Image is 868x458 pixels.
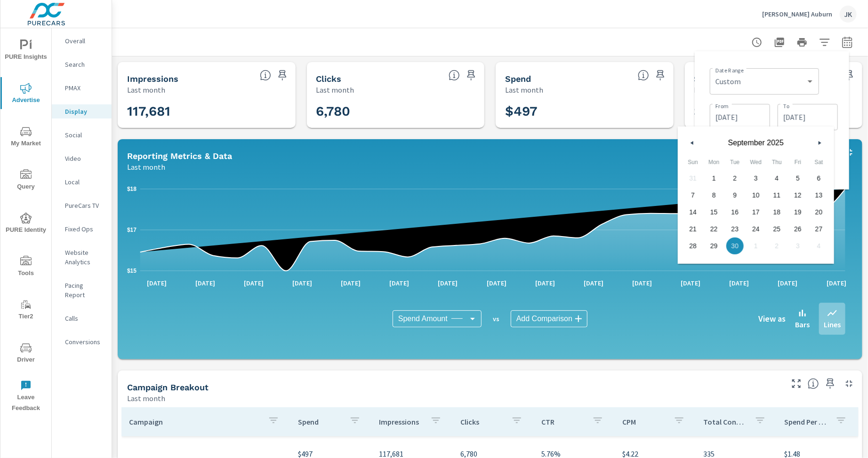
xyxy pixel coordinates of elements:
button: 9 [724,187,746,204]
span: Mon [704,155,725,170]
p: Last month [127,393,165,404]
p: Last month [127,84,165,95]
p: Local [65,177,104,187]
p: Overall [65,36,104,46]
button: 21 [683,221,704,237]
span: Sat [808,155,829,170]
p: Spend [298,417,341,426]
p: [DATE] [432,278,465,288]
span: 12 [794,187,802,204]
h5: Reporting Metrics & Data [127,151,232,161]
span: September 2025 [699,139,812,147]
button: 24 [746,221,767,237]
span: 19 [794,204,802,221]
div: Add Comparison [511,310,587,327]
span: 1 [712,170,716,187]
p: [DATE] [237,278,270,288]
span: Save this to your personalized report [275,68,290,83]
p: CPM [622,417,666,426]
button: 13 [808,187,829,204]
span: 9 [733,187,737,204]
button: 22 [704,221,725,237]
span: My Market [3,126,48,149]
span: Tier2 [3,299,48,322]
p: [DATE] [675,278,707,288]
button: Make Fullscreen [789,376,804,391]
p: [DATE] [577,278,610,288]
button: 26 [788,221,809,237]
span: Sun [683,155,704,170]
span: 28 [689,237,697,254]
p: Clicks [460,417,504,426]
button: 6 [808,170,829,187]
p: [DATE] [820,278,853,288]
span: Thu [766,155,788,170]
p: CTR [541,417,585,426]
div: PMAX [52,81,112,95]
div: Fixed Ops [52,222,112,236]
p: Last month [316,84,354,95]
span: 26 [794,221,802,237]
p: [PERSON_NAME] Auburn [762,10,832,18]
button: 16 [724,204,746,221]
p: [DATE] [286,278,319,288]
div: Pacing Report [52,278,112,302]
p: Spend Per Conversion [785,417,828,426]
button: 1 [704,170,725,187]
p: Impressions [379,417,423,426]
span: Driver [3,342,48,365]
span: 11 [773,187,781,204]
div: Video [52,151,112,166]
span: 6 [817,170,821,187]
p: Last month [694,84,732,95]
p: Bars [795,319,810,330]
span: 2 [733,170,737,187]
p: [DATE] [723,278,756,288]
span: Save this to your personalized report [464,68,479,83]
span: Save this to your personalized report [653,68,668,83]
button: 10 [746,187,767,204]
span: Leave Feedback [3,380,48,414]
button: 27 [808,221,829,237]
button: Minimize Widget [842,145,857,160]
button: 7 [683,187,704,204]
p: vs [482,315,511,323]
div: Search [52,57,112,71]
h3: $5 [694,103,853,119]
h5: Campaign Breakout [127,382,209,392]
span: The number of times an ad was shown on your behalf. [260,70,271,81]
h6: View as [758,314,786,324]
span: 13 [815,187,823,204]
div: JK [840,6,857,23]
span: 29 [710,237,718,254]
p: [DATE] [383,278,416,288]
span: 18 [773,204,781,221]
p: Total Conversions [704,417,747,426]
p: Lines [824,319,841,330]
span: Spend Amount [398,314,448,324]
span: 24 [752,221,760,237]
span: Advertise [3,83,48,106]
text: $15 [127,268,137,274]
p: [DATE] [772,278,804,288]
span: 10 [752,187,760,204]
span: 17 [752,204,760,221]
div: Social [52,128,112,142]
p: [DATE] [626,278,659,288]
p: Last month [127,161,165,173]
span: 15 [710,204,718,221]
button: Minimize Widget [842,376,857,391]
span: 22 [710,221,718,237]
p: Last month [505,84,543,95]
button: 3 [746,170,767,187]
div: Spend Amount [393,310,482,327]
button: Print Report [793,33,812,52]
span: Add Comparison [516,314,572,324]
text: $18 [127,186,137,192]
h3: $497 [505,103,664,119]
span: 23 [731,221,739,237]
button: 23 [724,221,746,237]
button: Select Date Range [838,33,857,52]
div: PureCars TV [52,198,112,213]
button: 30 [724,237,746,254]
